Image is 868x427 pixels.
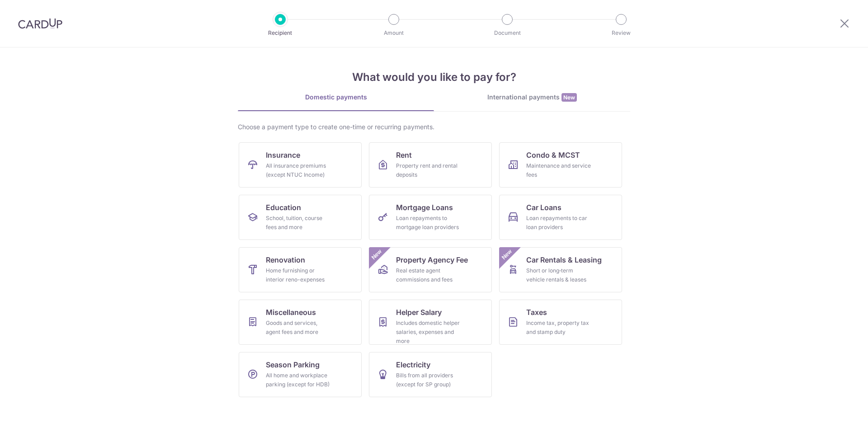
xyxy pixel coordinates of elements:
[266,359,320,370] span: Season Parking
[499,142,622,188] a: Condo & MCSTMaintenance and service fees
[18,18,62,29] img: CardUp
[369,142,492,188] a: RentProperty rent and rental deposits
[396,214,461,232] div: Loan repayments to mortgage loan providers
[238,69,630,85] h4: What would you like to pay for?
[396,161,461,179] div: Property rent and rental deposits
[526,266,591,284] div: Short or long‑term vehicle rentals & leases
[499,247,622,292] a: Car Rentals & LeasingShort or long‑term vehicle rentals & leasesNew
[266,202,301,213] span: Education
[526,161,591,179] div: Maintenance and service fees
[396,150,412,160] span: Rent
[526,150,580,160] span: Condo & MCST
[369,300,492,345] a: Helper SalaryIncludes domestic helper salaries, expenses and more
[434,93,630,102] div: International payments
[360,28,427,38] p: Amount
[499,300,622,345] a: TaxesIncome tax, property tax and stamp duty
[396,266,461,284] div: Real estate agent commissions and fees
[369,195,492,240] a: Mortgage LoansLoan repayments to mortgage loan providers
[500,247,514,262] span: New
[266,371,331,389] div: All home and workplace parking (except for HDB)
[238,93,434,102] div: Domestic payments
[247,28,314,38] p: Recipient
[396,307,442,318] span: Helper Salary
[526,307,547,318] span: Taxes
[561,93,577,102] span: New
[266,214,331,232] div: School, tuition, course fees and more
[239,352,362,397] a: Season ParkingAll home and workplace parking (except for HDB)
[810,400,859,422] iframe: Opens a widget where you can find more information
[239,195,362,240] a: EducationSchool, tuition, course fees and more
[526,319,591,337] div: Income tax, property tax and stamp duty
[369,352,492,397] a: ElectricityBills from all providers (except for SP group)
[396,254,468,265] span: Property Agency Fee
[474,28,541,38] p: Document
[266,150,300,160] span: Insurance
[266,254,305,265] span: Renovation
[588,28,655,38] p: Review
[499,195,622,240] a: Car LoansLoan repayments to car loan providers
[526,202,561,213] span: Car Loans
[526,214,591,232] div: Loan repayments to car loan providers
[239,300,362,345] a: MiscellaneousGoods and services, agent fees and more
[239,247,362,292] a: RenovationHome furnishing or interior reno-expenses
[266,307,316,318] span: Miscellaneous
[239,142,362,188] a: InsuranceAll insurance premiums (except NTUC Income)
[526,254,602,265] span: Car Rentals & Leasing
[396,202,453,213] span: Mortgage Loans
[238,122,630,131] div: Choose a payment type to create one-time or recurring payments.
[396,319,461,346] div: Includes domestic helper salaries, expenses and more
[266,161,331,179] div: All insurance premiums (except NTUC Income)
[266,266,331,284] div: Home furnishing or interior reno-expenses
[396,371,461,389] div: Bills from all providers (except for SP group)
[369,247,384,262] span: New
[396,359,430,370] span: Electricity
[369,247,492,292] a: Property Agency FeeReal estate agent commissions and feesNew
[266,319,331,337] div: Goods and services, agent fees and more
